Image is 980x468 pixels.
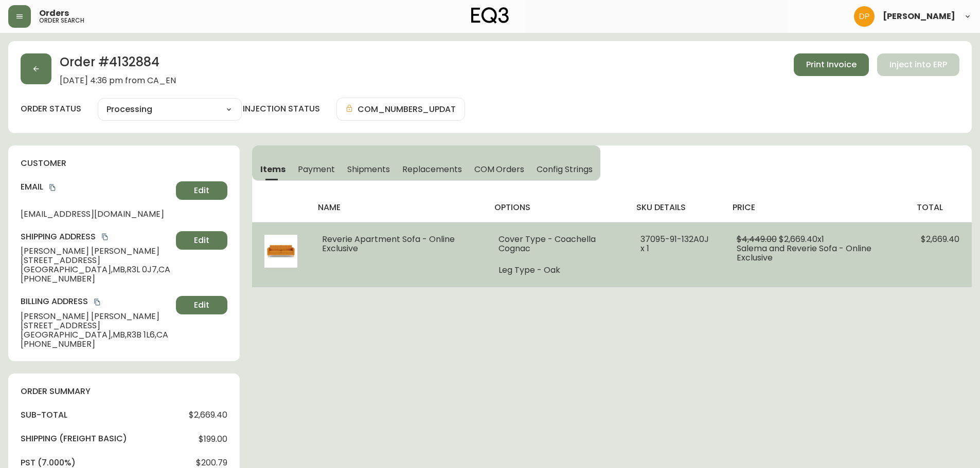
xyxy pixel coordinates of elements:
[21,231,172,242] h4: Shipping Address
[21,409,67,421] h4: sub-total
[47,182,58,193] button: copy
[498,235,616,253] li: Cover Type - Coachella Cognac
[176,181,227,200] button: Edit
[471,7,509,24] img: logo
[794,53,869,76] button: Print Invoice
[21,103,81,115] label: order status
[176,231,227,250] button: Edit
[199,435,227,444] span: $199.00
[21,312,172,321] span: [PERSON_NAME] [PERSON_NAME]
[347,164,390,175] span: Shipments
[921,233,959,245] span: $2,669.40
[636,202,716,213] h4: sku details
[21,386,227,397] h4: order summary
[298,164,335,175] span: Payment
[21,256,172,265] span: [STREET_ADDRESS]
[260,164,286,175] span: Items
[779,233,824,245] span: $2,669.40 x 1
[100,232,110,242] button: copy
[402,164,461,175] span: Replacements
[737,233,777,245] span: $4,449.00
[264,235,297,268] img: 9eba0bab-2fec-4e6d-af7a-d7bd08827b96Optional[Reverie-Sofa-Coachella-Cognac-Oak].jpg
[194,299,209,311] span: Edit
[21,433,127,444] h4: Shipping ( Freight Basic )
[21,321,172,330] span: [STREET_ADDRESS]
[640,233,709,254] span: 37095-91-132A0J x 1
[243,103,320,115] h4: injection status
[806,59,857,70] span: Print Invoice
[21,210,172,219] span: [EMAIL_ADDRESS][DOMAIN_NAME]
[733,202,900,213] h4: price
[60,76,176,85] span: [DATE] 4:36 pm from CA_EN
[21,158,227,169] h4: customer
[854,6,875,27] img: b0154ba12ae69382d64d2f3159806b19
[737,242,871,264] span: Salema and Reverie Sofa - Online Exclusive
[21,340,172,349] span: [PHONE_NUMBER]
[39,9,69,17] span: Orders
[498,266,616,275] li: Leg Type - Oak
[883,12,955,21] span: [PERSON_NAME]
[21,274,172,284] span: [PHONE_NUMBER]
[917,202,964,213] h4: total
[322,233,455,254] span: Reverie Apartment Sofa - Online Exclusive
[60,53,176,76] h2: Order # 4132884
[196,458,227,467] span: $200.79
[176,296,227,314] button: Edit
[194,235,209,246] span: Edit
[21,330,172,340] span: [GEOGRAPHIC_DATA] , MB , R3B 1L6 , CA
[189,410,227,420] span: $2,669.40
[21,265,172,274] span: [GEOGRAPHIC_DATA] , MB , R3L 0J7 , CA
[39,17,84,24] h5: order search
[194,185,209,196] span: Edit
[537,164,592,175] span: Config Strings
[318,202,477,213] h4: name
[21,247,172,256] span: [PERSON_NAME] [PERSON_NAME]
[92,297,102,307] button: copy
[494,202,620,213] h4: options
[21,181,172,193] h4: Email
[474,164,525,175] span: COM Orders
[21,296,172,307] h4: Billing Address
